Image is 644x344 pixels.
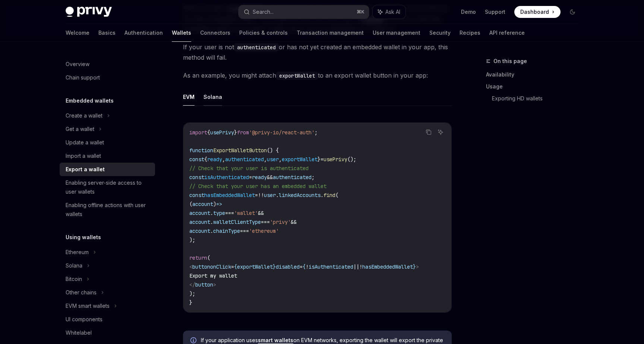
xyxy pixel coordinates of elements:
span: user [264,192,276,198]
span: '@privy-io/react-auth' [249,129,315,136]
span: { [204,156,207,163]
div: Create a wallet [66,111,102,120]
a: Enabling server-side access to user wallets [60,176,155,198]
h5: Using wallets [66,233,101,242]
img: dark logo [66,7,112,17]
a: Exporting HD wallets [492,93,584,104]
span: hasEmbeddedWallet [362,263,413,270]
span: find [323,192,335,198]
code: exportWallet [276,72,318,80]
button: EVM [183,88,195,106]
div: Enabling server-side access to user wallets [66,178,151,196]
span: // Check that your user is authenticated [189,165,309,172]
span: () { [267,147,279,154]
a: Update a wallet [60,136,155,149]
span: } [234,129,237,136]
span: authenticated [225,156,264,163]
span: const [189,156,204,163]
div: Export a wallet [66,165,105,174]
span: account [189,219,210,225]
span: ); [189,237,195,243]
span: hasEmbeddedWallet [204,192,255,198]
span: account [189,228,210,234]
span: 'privy' [270,219,291,225]
span: (); [347,156,356,163]
span: ExportWalletButton [213,147,267,154]
a: Security [429,24,451,42]
div: EVM smart wallets [66,301,110,310]
span: // Check that your user has an embedded wallet [189,183,326,190]
button: Toggle dark mode [566,6,578,18]
span: isAuthenticated [309,263,353,270]
span: ; [315,129,318,136]
span: = [321,156,323,163]
span: && [267,174,273,181]
span: account [192,201,213,207]
span: button [192,263,210,270]
a: Dashboard [514,6,561,18]
span: === [240,228,249,234]
button: Ask AI [436,127,445,137]
a: Import a wallet [60,149,155,163]
span: ; [312,174,315,181]
a: smart wallets [258,337,293,344]
span: On this page [493,57,527,66]
span: function [189,147,213,154]
span: Export my wallet [189,272,237,279]
span: return [189,254,207,261]
span: ready [252,174,267,181]
span: !! [258,192,264,198]
span: === [261,219,270,225]
span: usePrivy [210,129,234,136]
span: type [213,210,225,216]
span: && [291,219,297,225]
span: === [225,210,234,216]
span: , [264,156,267,163]
span: { [303,263,306,270]
span: . [321,192,323,198]
span: ! [306,263,309,270]
a: Transaction management [297,24,364,42]
span: isAuthenticated [204,174,249,181]
code: authenticated [234,43,279,51]
span: && [258,210,264,216]
span: Ask AI [385,8,400,16]
span: ( [189,201,192,207]
span: exportWallet [237,263,273,270]
button: Search...⌘K [239,5,369,19]
a: Policies & controls [239,24,288,42]
span: } [273,263,276,270]
span: > [213,281,216,288]
span: usePrivy [323,156,347,163]
a: Enabling offline actions with user wallets [60,198,155,221]
span: user [267,156,279,163]
span: . [210,210,213,216]
a: Chain support [60,71,155,84]
span: chainType [213,228,240,234]
a: Demo [461,8,476,16]
span: } [189,299,192,306]
span: exportWallet [282,156,318,163]
a: Availability [486,69,584,81]
div: Bitcoin [66,275,82,284]
span: const [189,192,204,198]
span: , [279,156,282,163]
div: Overview [66,60,89,69]
span: </ [189,281,195,288]
span: linkedAccounts [279,192,321,198]
span: If your user is not or has not yet created an embedded wallet in your app, this method will fail. [183,42,452,63]
span: || [353,263,359,270]
span: disabled [276,263,300,270]
span: = [231,263,234,270]
span: onClick [210,263,231,270]
a: Support [485,8,505,16]
span: ( [335,192,338,198]
span: As an example, you might attach to an export wallet button in your app: [183,70,452,81]
span: button [195,281,213,288]
a: Recipes [460,24,480,42]
span: => [216,201,222,207]
span: ( [207,254,210,261]
span: > [416,263,419,270]
a: Basics [98,24,116,42]
div: Get a wallet [66,125,94,134]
